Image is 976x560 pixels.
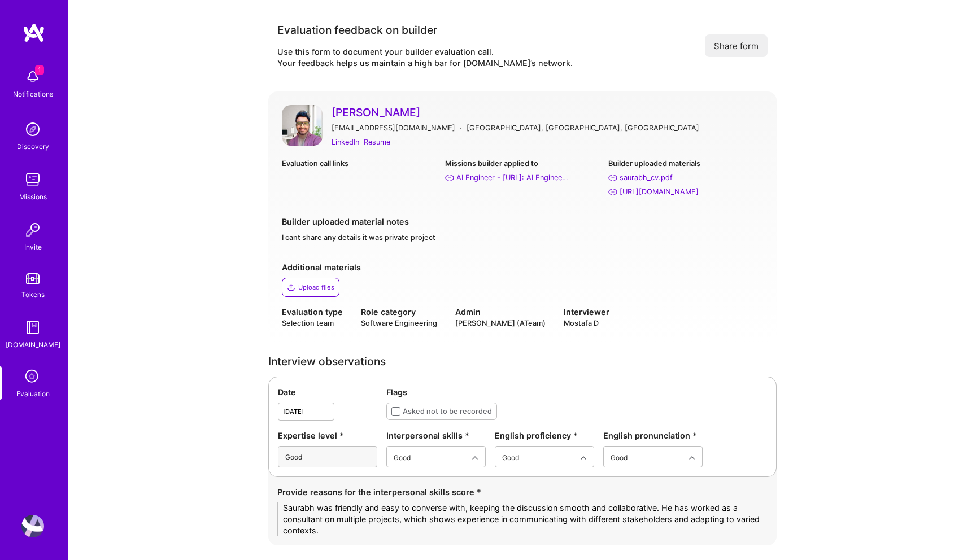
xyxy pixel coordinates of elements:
div: Missions builder applied to [445,158,599,169]
div: I cant share any details it was private project [282,232,763,243]
div: Flags [386,386,767,398]
i: AI Engineer - Steelbay.ai: AI Engineer for Multi-Agent Platform [445,173,454,182]
i: https://github.com/saurabhhebbalkar5 [608,187,617,196]
a: AI Engineer - [URL]: AI Engineer for Multi-Agent Platform [445,172,599,183]
div: https://github.com/saurabhhebbalkar5 [620,186,699,198]
div: Interpersonal skills * [386,430,486,441]
img: logo [23,23,45,43]
textarea: Saurabh was friendly and easy to converse with, keeping the discussion smooth and collaborative. ... [277,502,768,536]
div: [DOMAIN_NAME] [6,339,60,351]
img: bell [21,65,44,88]
a: User Avatar [19,515,47,537]
div: Upload files [298,283,334,292]
div: Role category [361,306,437,318]
div: Software Engineering [361,318,437,329]
i: icon SelectionTeam [22,366,43,388]
div: Good [502,451,519,463]
div: Builder uploaded material notes [282,216,763,228]
img: discovery [21,118,44,141]
div: Evaluation feedback on builder [277,23,573,37]
i: icon Chevron [689,455,695,461]
div: English proficiency * [495,430,594,441]
a: Resume [364,136,390,148]
img: tokens [26,273,40,284]
img: guide book [21,316,44,339]
div: Interview observations [268,356,777,368]
i: icon Upload2 [287,283,296,292]
div: [PERSON_NAME] (ATeam) [455,318,546,329]
div: Asked not to be recorded [403,405,492,417]
span: 1 [35,65,44,75]
div: Selection team [282,318,343,329]
img: User Avatar [282,105,323,146]
i: icon Chevron [472,455,478,461]
div: Additional materials [282,261,763,273]
a: saurabh_cv.pdf [608,172,762,183]
img: Invite [21,218,44,241]
div: Good [611,451,628,463]
div: Good [394,451,411,463]
div: Interviewer [564,306,609,318]
img: User Avatar [21,515,44,537]
a: LinkedIn [332,136,359,148]
div: Evaluation type [282,306,343,318]
div: Evaluation call links [282,158,436,169]
div: Tokens [21,288,45,300]
div: Missions [19,191,47,203]
div: English pronunciation * [603,430,703,441]
div: AI Engineer - Steelbay.ai: AI Engineer for Multi-Agent Platform [456,172,569,183]
div: Evaluation [16,388,50,400]
div: Discovery [17,141,49,152]
div: [EMAIL_ADDRESS][DOMAIN_NAME] [332,122,455,134]
div: Notifications [13,88,53,100]
a: User Avatar [282,105,323,148]
i: icon Chevron [581,455,586,461]
div: saurabh_cv.pdf [620,172,673,183]
button: Share form [705,34,768,57]
div: Provide reasons for the interpersonal skills score * [277,486,768,498]
a: [PERSON_NAME] [332,105,763,120]
div: · [460,122,462,134]
div: Invite [24,241,42,253]
i: saurabh_cv.pdf [608,173,617,182]
a: [URL][DOMAIN_NAME] [608,186,762,198]
div: Admin [455,306,546,318]
div: Mostafa D [564,318,609,329]
div: [GEOGRAPHIC_DATA], [GEOGRAPHIC_DATA], [GEOGRAPHIC_DATA] [467,122,699,134]
div: Date [278,386,377,398]
div: Use this form to document your builder evaluation call. Your feedback helps us maintain a high ba... [277,46,573,69]
div: Expertise level * [278,430,377,441]
img: teamwork [21,168,44,191]
div: Builder uploaded materials [608,158,762,169]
